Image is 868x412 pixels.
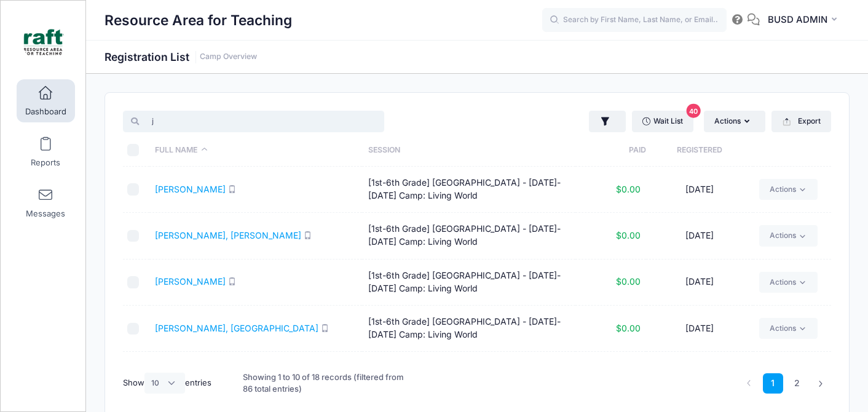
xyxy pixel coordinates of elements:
a: Messages [17,181,75,224]
td: [1st-6th Grade] [GEOGRAPHIC_DATA] - [DATE]-[DATE] Camp: Living World [362,259,575,306]
th: Session: activate to sort column ascending [362,134,575,167]
a: Actions [759,225,818,246]
td: [TK-K] Berryessa - [DATE]-[DATE] Camp: Living World [362,352,575,398]
span: $0.00 [616,276,641,287]
th: Full Name: activate to sort column descending [149,134,363,167]
i: SMS enabled [228,185,236,193]
a: [PERSON_NAME], [PERSON_NAME] [155,230,301,240]
a: [PERSON_NAME] [155,276,226,287]
td: [1st-6th Grade] [GEOGRAPHIC_DATA] - [DATE]-[DATE] Camp: Living World [362,213,575,259]
span: Messages [26,208,65,219]
button: Export [771,111,831,132]
a: Wait List40 [632,111,693,132]
span: BUSD ADMIN [768,13,827,26]
label: Show entries [123,373,211,394]
a: [PERSON_NAME], [GEOGRAPHIC_DATA] [155,323,318,333]
td: [1st-6th Grade] [GEOGRAPHIC_DATA] - [DATE]-[DATE] Camp: Living World [362,167,575,213]
a: Actions [759,318,818,339]
a: Actions [759,272,818,293]
span: 40 [687,104,701,118]
i: SMS enabled [304,231,312,239]
i: SMS enabled [228,277,236,285]
td: [DATE] [646,167,752,213]
h1: Resource Area for Teaching [105,6,292,34]
a: [PERSON_NAME] [155,184,226,194]
td: [DATE] [646,259,752,306]
td: [DATE] [646,306,752,352]
a: Actions [759,179,818,200]
input: Search by First Name, Last Name, or Email... [542,8,727,33]
a: Camp Overview [200,52,257,61]
i: SMS enabled [321,324,329,332]
a: Reports [17,130,75,173]
button: BUSD ADMIN [760,6,850,34]
td: [DATE] [646,213,752,259]
td: [DATE] [646,352,752,398]
input: Search Registrations [123,111,384,132]
span: Reports [31,157,60,168]
a: 2 [787,373,807,394]
img: Resource Area for Teaching [21,19,67,65]
h1: Registration List [105,50,257,63]
div: Showing 1 to 10 of 18 records (filtered from 86 total entries) [243,363,411,403]
span: $0.00 [616,323,641,333]
a: Dashboard [17,79,75,122]
span: Dashboard [25,106,66,117]
a: 1 [763,373,783,394]
th: Registered: activate to sort column ascending [646,134,752,167]
th: Paid: activate to sort column ascending [575,134,647,167]
span: $0.00 [616,230,641,240]
span: $0.00 [616,184,641,194]
a: Resource Area for Teaching [1,13,87,71]
button: Actions [704,111,765,132]
select: Showentries [144,373,185,394]
td: [1st-6th Grade] [GEOGRAPHIC_DATA] - [DATE]-[DATE] Camp: Living World [362,306,575,352]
